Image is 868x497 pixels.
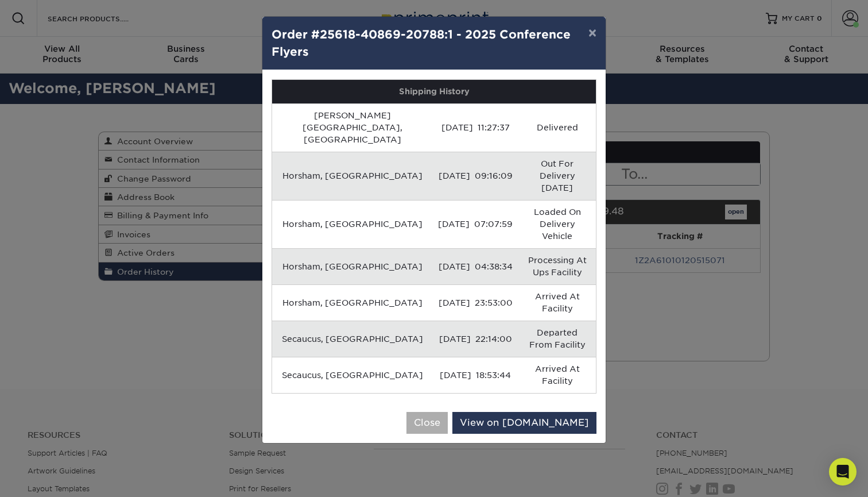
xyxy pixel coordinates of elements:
button: Close [406,412,448,434]
div: Open Intercom Messenger [829,458,857,486]
h4: Order #25618-40869-20788:1 - 2025 Conference Flyers [272,26,596,60]
td: Secaucus, [GEOGRAPHIC_DATA] [272,321,432,357]
td: [DATE] 07:07:59 [432,200,518,248]
td: Horsham, [GEOGRAPHIC_DATA] [272,200,432,248]
button: × [579,17,606,49]
td: [DATE] 11:27:37 [432,103,518,152]
a: View on [DOMAIN_NAME] [452,412,596,434]
td: Out For Delivery [DATE] [518,152,596,200]
td: [DATE] 22:14:00 [432,321,518,357]
td: [DATE] 23:53:00 [432,284,518,321]
td: Departed From Facility [518,321,596,357]
td: [PERSON_NAME][GEOGRAPHIC_DATA], [GEOGRAPHIC_DATA] [272,103,432,152]
td: [DATE] 09:16:09 [432,152,518,200]
td: Processing At Ups Facility [518,248,596,284]
td: Loaded On Delivery Vehicle [518,200,596,248]
td: [DATE] 18:53:44 [432,357,518,393]
th: Shipping History [272,80,596,103]
td: Arrived At Facility [518,284,596,321]
td: Horsham, [GEOGRAPHIC_DATA] [272,152,432,200]
td: Horsham, [GEOGRAPHIC_DATA] [272,284,432,321]
td: [DATE] 04:38:34 [432,248,518,284]
td: Secaucus, [GEOGRAPHIC_DATA] [272,357,432,393]
td: Horsham, [GEOGRAPHIC_DATA] [272,248,432,284]
td: Delivered [518,103,596,152]
td: Arrived At Facility [518,357,596,393]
